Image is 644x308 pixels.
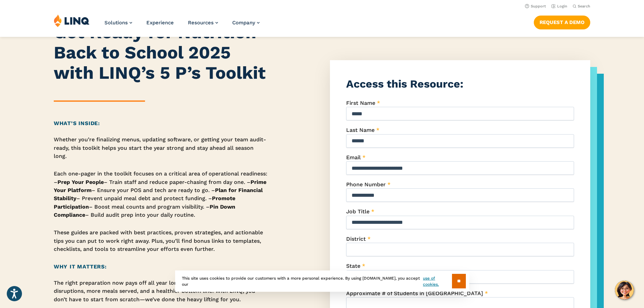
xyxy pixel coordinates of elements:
[54,179,266,193] strong: Prime Your Platform
[57,179,104,185] strong: Prep Your People
[573,4,590,9] button: Open Search Bar
[54,119,268,127] h2: What’s Inside:
[104,20,132,26] a: Solutions
[346,76,574,92] h3: Access this Resource:
[54,22,266,83] strong: Get Ready for Nutrition Back to School 2025 with LINQ’s 5 P’s Toolkit
[232,20,255,26] span: Company
[525,4,546,8] a: Support
[232,20,260,26] a: Company
[188,20,218,26] a: Resources
[54,229,268,253] p: These guides are packed with best practices, proven strategies, and actionable tips you can put t...
[346,236,366,242] span: District
[551,4,567,8] a: Login
[346,263,360,269] span: State
[175,270,469,292] div: This site uses cookies to provide our customers with a more personal experience. By using [DOMAIN...
[534,16,590,29] a: Request a Demo
[423,275,452,287] a: use of cookies.
[54,14,90,27] img: LINQ | K‑12 Software
[54,170,268,219] p: Each one-pager in the toolkit focuses on a critical area of operational readiness: – – Train staf...
[54,136,268,160] p: Whether you’re finalizing menus, updating software, or getting your team audit-ready, this toolki...
[54,204,235,218] strong: Pin Down Compliance
[188,20,214,26] span: Resources
[146,20,174,26] a: Experience
[346,181,386,188] span: Phone Number
[578,4,590,8] span: Search
[54,279,268,304] p: The right preparation now pays off all year long. A stronger launch means fewer disruptions, more...
[346,127,375,133] span: Last Name
[54,195,235,210] strong: Promote Participation
[54,263,268,271] h2: Why It Matters:
[346,208,369,215] span: Job Title
[534,14,590,29] nav: Button Navigation
[346,100,375,106] span: First Name
[54,187,263,202] strong: Plan for Financial Stability
[104,14,260,37] nav: Primary Navigation
[346,154,361,161] span: Email
[104,20,128,26] span: Solutions
[615,281,634,300] button: Hello, have a question? Let’s chat.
